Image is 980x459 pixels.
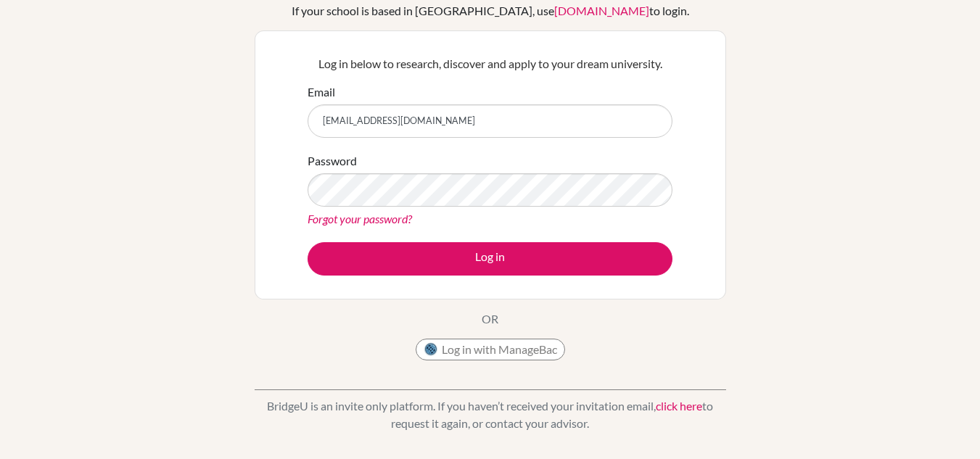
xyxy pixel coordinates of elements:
label: Password [308,152,357,170]
p: BridgeU is an invite only platform. If you haven’t received your invitation email, to request it ... [255,397,726,432]
div: If your school is based in [GEOGRAPHIC_DATA], use to login. [292,2,689,20]
a: Forgot your password? [308,212,412,226]
p: OR [482,310,498,328]
button: Log in with ManageBac [416,339,565,360]
p: Log in below to research, discover and apply to your dream university. [308,55,672,73]
label: Email [308,83,335,101]
a: click here [656,399,702,413]
a: [DOMAIN_NAME] [554,4,649,17]
button: Log in [308,242,672,276]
